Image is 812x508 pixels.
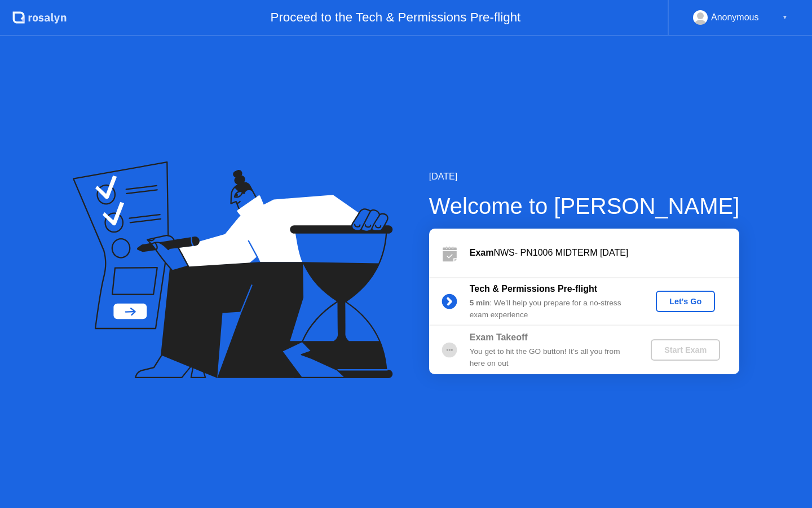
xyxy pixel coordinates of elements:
div: Start Exam [655,345,716,354]
div: You get to hit the GO button! It’s all you from here on out [470,346,632,369]
button: Let's Go [656,291,715,312]
div: Anonymous [711,10,759,25]
button: Start Exam [651,339,720,361]
div: : We’ll help you prepare for a no-stress exam experience [470,297,632,321]
b: Exam [470,248,494,257]
b: Tech & Permissions Pre-flight [470,284,597,294]
div: [DATE] [429,170,740,183]
b: 5 min [470,299,490,307]
div: Welcome to [PERSON_NAME] [429,189,740,223]
div: Let's Go [660,297,710,306]
div: ▼ [782,10,788,25]
b: Exam Takeoff [470,332,528,342]
div: NWS- PN1006 MIDTERM [DATE] [470,246,739,260]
